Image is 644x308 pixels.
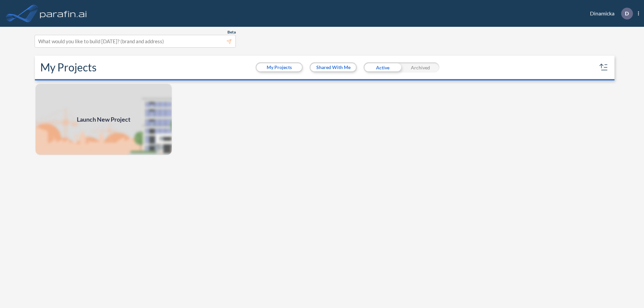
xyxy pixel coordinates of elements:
[311,63,356,71] button: Shared With Me
[39,7,88,20] img: logo
[257,63,302,71] button: My Projects
[598,62,609,73] button: sort
[401,62,439,72] div: Archived
[35,83,172,156] a: Launch New Project
[364,62,401,72] div: Active
[580,8,639,19] div: Dinamicka
[40,61,97,74] h2: My Projects
[625,10,629,16] p: D
[35,83,172,156] img: add
[77,115,130,124] span: Launch New Project
[227,29,236,35] span: Beta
